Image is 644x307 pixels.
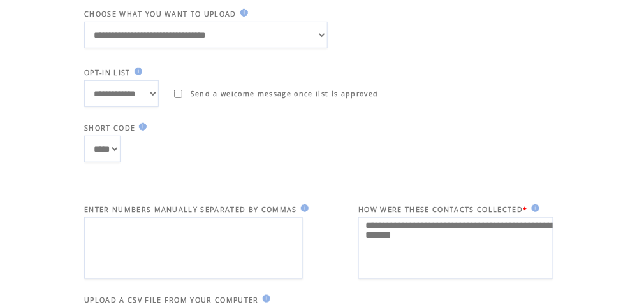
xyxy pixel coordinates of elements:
[84,68,131,77] span: OPT-IN LIST
[135,123,147,131] img: help.gif
[84,296,259,304] span: UPLOAD A CSV FILE FROM YOUR COMPUTER
[237,9,248,17] img: help.gif
[84,10,237,18] span: CHOOSE WHAT YOU WANT TO UPLOAD
[528,204,539,212] img: help.gif
[84,205,297,214] span: ENTER NUMBERS MANUALLY SEPARATED BY COMMAS
[84,124,135,132] span: SHORT CODE
[297,204,309,212] img: help.gif
[191,89,379,98] span: Send a welcome message once list is approved
[131,68,142,75] img: help.gif
[259,295,270,303] img: help.gif
[358,205,523,214] span: HOW WERE THESE CONTACTS COLLECTED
